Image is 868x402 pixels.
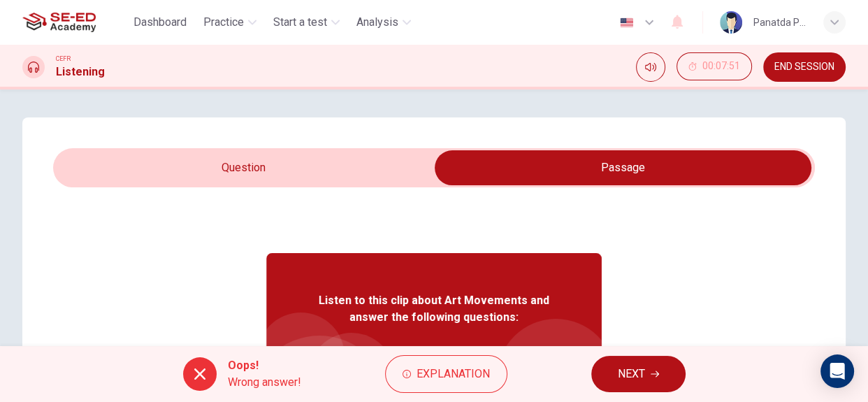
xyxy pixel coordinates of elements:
[22,8,128,36] a: SE-ED Academy logo
[618,17,635,28] img: en
[268,10,345,35] button: Start a test
[228,357,301,374] span: Oops!
[56,64,105,80] h1: Listening
[356,14,398,31] span: Analysis
[22,8,96,36] img: SE-ED Academy logo
[591,356,686,392] button: NEXT
[312,292,556,326] span: Listen to this clip about Art Movements and answer the following questions:
[618,364,645,384] span: NEXT
[720,11,742,34] img: Profile picture
[56,54,71,64] span: CEFR
[351,10,417,35] button: Analysis
[128,10,192,35] button: Dashboard
[702,61,740,72] span: 00:07:51
[677,52,752,80] button: 00:07:51
[774,62,834,73] span: END SESSION
[198,10,262,35] button: Practice
[636,52,665,82] div: Mute
[228,374,301,391] span: Wrong answer!
[820,354,854,388] div: Open Intercom Messenger
[763,52,846,82] button: END SESSION
[417,364,490,384] span: Explanation
[133,14,187,31] span: Dashboard
[677,52,752,82] div: Hide
[203,14,244,31] span: Practice
[385,355,507,393] button: Explanation
[273,14,327,31] span: Start a test
[753,14,806,31] div: Panatda Pattala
